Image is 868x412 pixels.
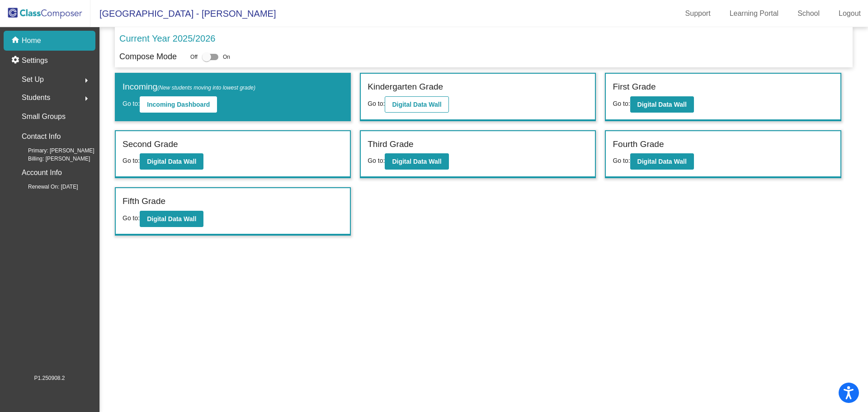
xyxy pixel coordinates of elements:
[81,75,92,86] mat-icon: arrow_right
[22,110,66,123] p: Small Groups
[392,158,441,165] b: Digital Data Wall
[613,138,664,151] label: Fourth Grade
[385,153,448,170] button: Digital Data Wall
[630,96,694,113] button: Digital Data Wall
[637,101,687,108] b: Digital Data Wall
[14,183,78,191] span: Renewal On: [DATE]
[14,155,90,163] span: Billing: [PERSON_NAME]
[140,211,203,227] button: Digital Data Wall
[147,101,210,108] b: Incoming Dashboard
[630,153,694,170] button: Digital Data Wall
[140,96,217,113] button: Incoming Dashboard
[123,100,140,107] span: Go to:
[119,51,177,63] p: Compose Mode
[90,6,276,21] span: [GEOGRAPHIC_DATA] - [PERSON_NAME]
[613,100,630,107] span: Go to:
[368,100,385,107] span: Go to:
[14,147,94,155] span: Primary: [PERSON_NAME]
[392,101,441,108] b: Digital Data Wall
[637,158,687,165] b: Digital Data Wall
[223,53,230,61] span: On
[190,53,198,61] span: Off
[123,157,140,164] span: Go to:
[123,195,165,208] label: Fifth Grade
[11,55,22,66] mat-icon: settings
[123,81,255,94] label: Incoming
[157,85,255,91] span: (New students moving into lowest grade)
[22,55,48,66] p: Settings
[119,32,215,45] p: Current Year 2025/2026
[368,157,385,164] span: Go to:
[385,96,448,113] button: Digital Data Wall
[81,93,92,104] mat-icon: arrow_right
[613,157,630,164] span: Go to:
[22,91,50,104] span: Students
[147,158,196,165] b: Digital Data Wall
[613,81,656,94] label: First Grade
[11,35,22,46] mat-icon: home
[22,130,61,143] p: Contact Info
[790,6,827,21] a: School
[22,35,41,46] p: Home
[123,138,178,151] label: Second Grade
[368,138,413,151] label: Third Grade
[22,73,44,86] span: Set Up
[722,6,786,21] a: Learning Portal
[368,81,443,94] label: Kindergarten Grade
[147,215,196,223] b: Digital Data Wall
[140,153,203,170] button: Digital Data Wall
[831,6,868,21] a: Logout
[22,166,62,179] p: Account Info
[678,6,718,21] a: Support
[123,214,140,222] span: Go to:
